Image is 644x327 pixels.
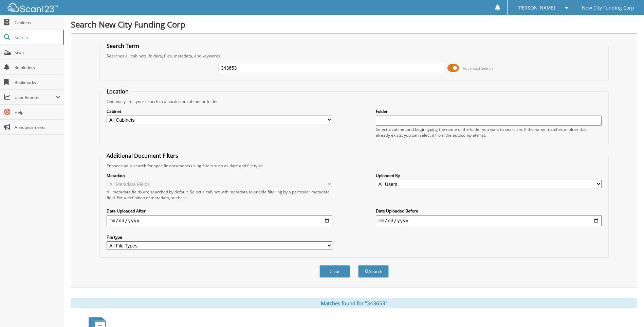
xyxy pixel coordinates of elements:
[103,152,182,159] legend: Additional Document Filters
[107,173,332,178] label: Metadata
[107,189,332,201] div: All metadata fields are searched by default. Select a cabinet with metadata to enable filtering b...
[107,208,332,214] label: Date Uploaded After
[103,163,605,169] div: Enhance your search for specific documents using filters such as date and file type.
[376,126,602,138] div: Select a cabinet and begin typing the name of the folder you want to search in. If the name match...
[107,108,332,114] label: Cabinet
[15,20,60,25] span: Cabinets
[15,124,60,130] span: Announcements
[15,35,59,40] span: Search
[376,108,602,114] label: Folder
[376,173,602,178] label: Uploaded By
[71,298,637,308] div: Matches found for "343653"
[71,19,637,30] h1: Search New City Funding Corp
[15,109,60,115] span: Help
[582,6,634,10] span: New City Funding Corp
[15,94,56,100] span: User Reports
[358,265,389,278] button: Search
[107,234,332,240] label: File type
[103,99,605,104] div: Optionally limit your search to a particular cabinet or folder
[7,3,58,12] img: scan123-logo-white.svg
[15,50,60,55] span: Scan
[376,215,602,226] input: end
[610,294,644,327] iframe: Chat Widget
[376,208,602,214] label: Date Uploaded Before
[103,42,143,50] legend: Search Term
[319,265,350,278] button: Clear
[15,65,60,70] span: Reminders
[103,88,132,95] legend: Location
[15,80,60,85] span: Bookmarks
[517,6,555,10] span: [PERSON_NAME]
[178,195,187,201] a: here
[463,66,493,71] span: Advanced Search
[107,215,332,226] input: start
[103,53,605,59] div: Searches all cabinets, folders, files, metadata, and keywords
